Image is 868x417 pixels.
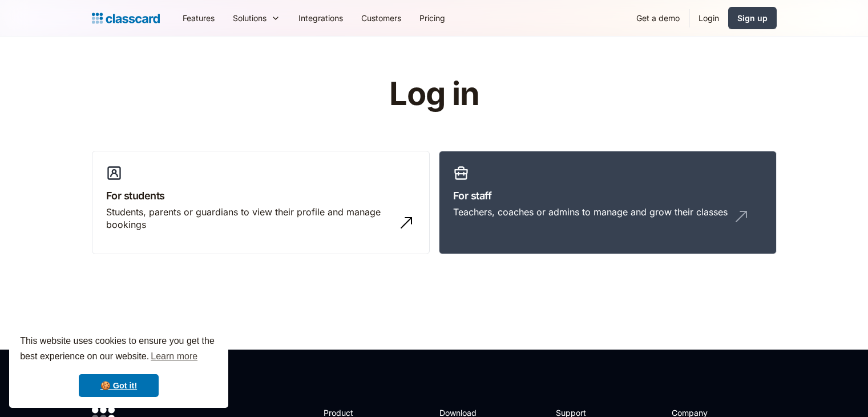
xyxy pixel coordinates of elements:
a: learn more about cookies [149,348,199,365]
span: This website uses cookies to ensure you get the best experience on our website. [20,334,217,365]
a: Get a demo [627,5,689,31]
a: For staffTeachers, coaches or admins to manage and grow their classes [439,151,777,255]
a: Features [173,5,224,31]
div: Solutions [233,12,267,24]
div: Students, parents or guardians to view their profile and manage bookings [106,206,393,231]
div: Teachers, coaches or admins to manage and grow their classes [453,206,728,218]
h3: For students [106,188,415,203]
a: home [92,10,160,26]
h1: Log in [253,77,615,112]
a: Sign up [728,7,777,29]
a: Integrations [289,5,352,31]
a: Customers [352,5,410,31]
h3: For staff [453,188,762,203]
div: Solutions [224,5,289,31]
a: For studentsStudents, parents or guardians to view their profile and manage bookings [92,151,430,255]
div: Sign up [737,12,768,24]
a: dismiss cookie message [79,374,159,397]
a: Pricing [410,5,454,31]
a: Login [689,5,728,31]
div: cookieconsent [9,323,228,408]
